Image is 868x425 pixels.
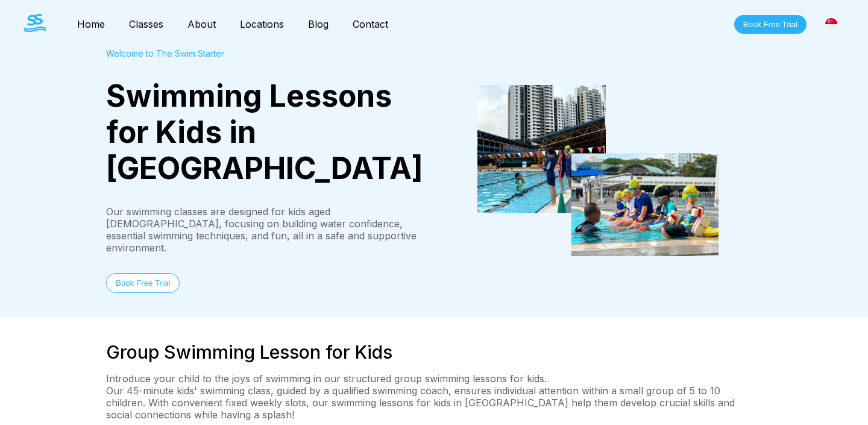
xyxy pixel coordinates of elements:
img: The Swim Starter Logo [24,14,46,32]
a: Classes [117,18,175,30]
div: Our swimming classes are designed for kids aged [DEMOGRAPHIC_DATA], focusing on building water co... [106,206,434,254]
div: [GEOGRAPHIC_DATA] [819,11,844,37]
a: Locations [228,18,296,30]
button: Book Free Trial [106,273,180,293]
button: Book Free Trial [734,15,807,34]
a: Home [65,18,117,30]
p: Our 45-minute kids' swimming class, guided by a qualified swimming coach, ensures individual atte... [106,385,762,421]
span: Swimming Lessons for Kids in [GEOGRAPHIC_DATA] [106,78,423,186]
h2: Group Swimming Lesson for Kids [106,341,762,363]
a: Contact [341,18,400,30]
p: Introduce your child to the joys of swimming in our structured group swimming lessons for kids. [106,373,762,385]
a: About [175,18,228,30]
div: Welcome to The Swim Starter [106,48,434,58]
img: Singapore [825,18,837,30]
a: Blog [296,18,341,30]
img: students attending a group swimming lesson for kids [477,85,719,257]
